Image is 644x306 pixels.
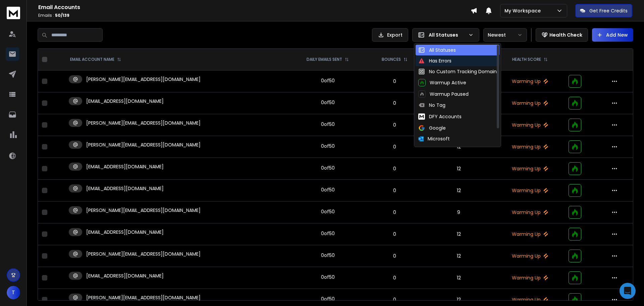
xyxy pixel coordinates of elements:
[371,187,418,194] p: 0
[321,77,335,84] div: 0 of 50
[418,135,450,142] div: Microsoft
[7,286,20,299] button: T
[418,47,456,53] div: All Statuses
[38,3,471,11] h1: Email Accounts
[575,4,632,17] button: Get Free Credits
[592,28,633,42] button: Add New
[620,283,636,299] div: Open Intercom Messenger
[499,231,561,237] p: Warming Up
[372,28,408,42] button: Export
[38,13,471,18] p: Emails :
[589,7,628,14] p: Get Free Credits
[321,121,335,128] div: 0 of 50
[499,253,561,259] p: Warming Up
[321,296,335,302] div: 0 of 50
[7,7,20,19] img: logo
[418,68,497,75] div: No Custom Tracking Domain
[371,78,418,85] p: 0
[86,251,201,257] p: [PERSON_NAME][EMAIL_ADDRESS][DOMAIN_NAME]
[371,143,418,150] p: 0
[321,143,335,149] div: 0 of 50
[499,122,561,128] p: Warming Up
[86,76,201,83] p: [PERSON_NAME][EMAIL_ADDRESS][DOMAIN_NAME]
[422,245,495,267] td: 12
[422,223,495,245] td: 12
[504,7,543,14] p: My Workspace
[371,122,418,128] p: 0
[86,163,164,170] p: [EMAIL_ADDRESS][DOMAIN_NAME]
[418,90,469,98] div: Warmup Paused
[371,231,418,237] p: 0
[422,180,495,202] td: 12
[422,267,495,289] td: 12
[86,185,164,192] p: [EMAIL_ADDRESS][DOMAIN_NAME]
[371,274,418,281] p: 0
[307,57,342,62] p: DAILY EMAILS SENT
[55,12,69,18] span: 50 / 139
[371,253,418,259] p: 0
[86,272,164,279] p: [EMAIL_ADDRESS][DOMAIN_NAME]
[382,57,401,62] p: BOUNCES
[86,294,201,301] p: [PERSON_NAME][EMAIL_ADDRESS][DOMAIN_NAME]
[422,202,495,223] td: 9
[499,143,561,150] p: Warming Up
[418,113,462,121] div: DFY Accounts
[483,28,527,42] button: Newest
[321,99,335,106] div: 0 of 50
[549,32,582,38] p: Health Check
[499,78,561,85] p: Warming Up
[429,32,466,38] p: All Statuses
[86,141,201,148] p: [PERSON_NAME][EMAIL_ADDRESS][DOMAIN_NAME]
[321,165,335,171] div: 0 of 50
[86,229,164,235] p: [EMAIL_ADDRESS][DOMAIN_NAME]
[321,208,335,215] div: 0 of 50
[499,165,561,172] p: Warming Up
[86,98,164,104] p: [EMAIL_ADDRESS][DOMAIN_NAME]
[418,125,446,131] div: Google
[499,209,561,216] p: Warming Up
[499,274,561,281] p: Warming Up
[371,165,418,172] p: 0
[512,57,541,62] p: HEALTH SCORE
[499,187,561,194] p: Warming Up
[371,100,418,106] p: 0
[321,274,335,280] div: 0 of 50
[86,207,201,214] p: [PERSON_NAME][EMAIL_ADDRESS][DOMAIN_NAME]
[499,100,561,106] p: Warming Up
[321,230,335,237] div: 0 of 50
[422,158,495,180] td: 12
[371,296,418,303] p: 0
[86,120,201,126] p: [PERSON_NAME][EMAIL_ADDRESS][DOMAIN_NAME]
[536,28,588,42] button: Health Check
[499,296,561,303] p: Warming Up
[321,186,335,193] div: 0 of 50
[418,57,451,64] div: Has Errors
[418,102,445,108] div: No Tag
[371,209,418,216] p: 0
[70,57,121,62] div: EMAIL ACCOUNT NAME
[321,252,335,259] div: 0 of 50
[418,79,466,86] div: Warmup Active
